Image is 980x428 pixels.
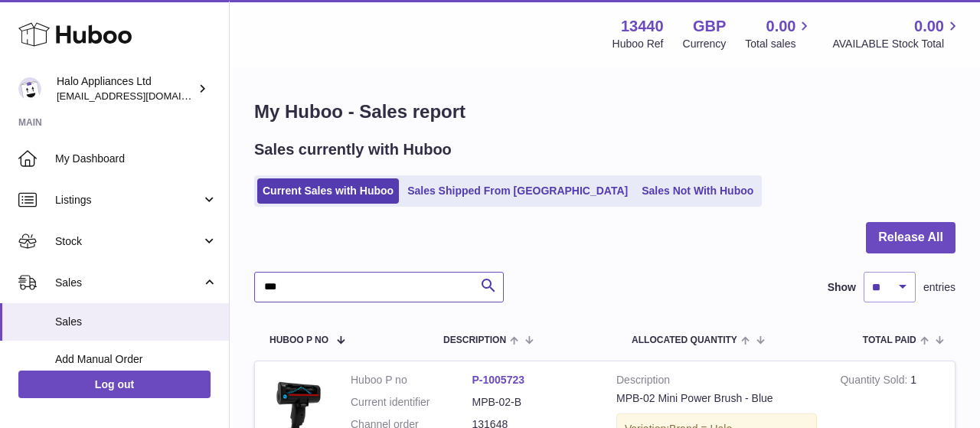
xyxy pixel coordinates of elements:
dt: Current identifier [351,395,472,410]
div: MPB-02 Mini Power Brush - Blue [616,391,817,406]
span: Total sales [745,37,813,51]
strong: 13440 [621,16,664,37]
div: Halo Appliances Ltd [57,74,194,103]
span: Huboo P no [269,335,328,345]
strong: Description [616,373,817,391]
dd: MPB-02-B [472,395,594,410]
span: 0.00 [914,16,944,37]
span: [EMAIL_ADDRESS][DOMAIN_NAME] [57,90,225,102]
span: entries [923,280,955,295]
span: Add Manual Order [55,352,217,367]
span: ALLOCATED Quantity [632,335,737,345]
label: Show [828,280,856,295]
span: Sales [55,315,217,329]
span: 0.00 [766,16,796,37]
div: Huboo Ref [612,37,664,51]
h2: Sales currently with Huboo [254,139,452,160]
a: 0.00 AVAILABLE Stock Total [832,16,962,51]
strong: Quantity Sold [840,374,910,390]
img: internalAdmin-13440@internal.huboo.com [18,77,41,100]
a: Current Sales with Huboo [257,178,399,204]
span: Stock [55,234,201,249]
span: My Dashboard [55,152,217,166]
span: Sales [55,276,201,290]
span: Listings [55,193,201,207]
strong: GBP [693,16,726,37]
span: AVAILABLE Stock Total [832,37,962,51]
h1: My Huboo - Sales report [254,100,955,124]
a: P-1005723 [472,374,525,386]
span: Total paid [863,335,916,345]
a: Log out [18,371,211,398]
a: 0.00 Total sales [745,16,813,51]
a: Sales Shipped From [GEOGRAPHIC_DATA] [402,178,633,204]
button: Release All [866,222,955,253]
dt: Huboo P no [351,373,472,387]
a: Sales Not With Huboo [636,178,759,204]
span: Description [443,335,506,345]
div: Currency [683,37,727,51]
